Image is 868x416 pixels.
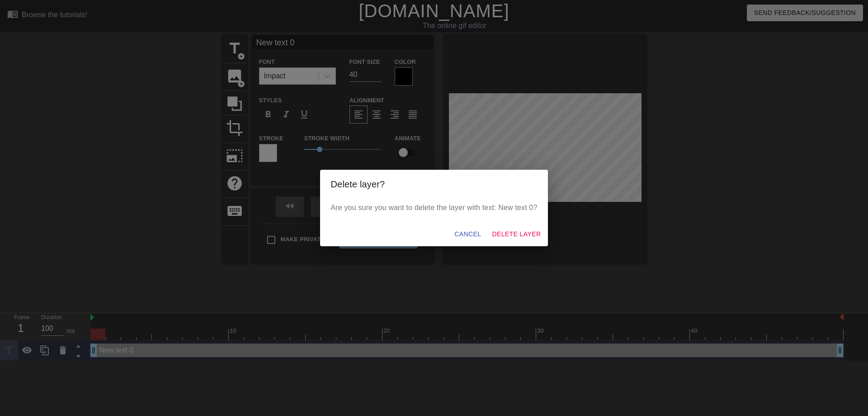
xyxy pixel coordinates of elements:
[451,226,485,243] button: Cancel
[492,229,541,240] span: Delete Layer
[331,202,538,213] p: Are you sure you want to delete the layer with text: New text 0?
[454,229,481,240] span: Cancel
[488,226,544,243] button: Delete Layer
[331,177,538,191] h2: Delete layer?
